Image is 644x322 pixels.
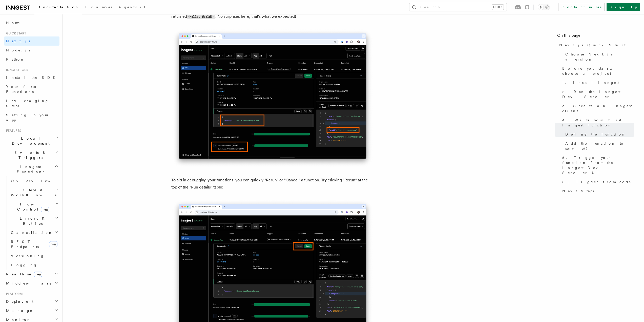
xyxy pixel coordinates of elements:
span: Choose Next.js version [565,52,634,62]
span: Middleware [4,281,52,286]
button: Manage [4,306,59,315]
a: Home [4,18,59,27]
span: Next.js [6,39,30,43]
span: Deployment [4,299,33,304]
a: Install the SDK [4,73,59,82]
span: Features [4,129,21,133]
a: Before you start: choose a project [560,64,634,78]
span: 5. Trigger your function from the Inngest Dev Server UI [562,155,634,175]
span: Platform [4,292,23,296]
a: Contact sales [558,3,605,11]
span: Flow Control [9,202,56,212]
span: Define the function [565,132,626,137]
a: 2. Run the Inngest Dev Server [560,87,634,101]
span: Before you start: choose a project [562,66,634,76]
kbd: Ctrl+K [492,5,504,10]
button: Cancellation [9,228,59,237]
a: 1. Install Inngest [560,78,634,87]
a: Node.js [4,46,59,55]
a: Documentation [34,2,82,14]
span: Install the SDK [6,75,58,80]
a: Next.js Quick Start [557,41,634,50]
span: 4. Write your first Inngest function [562,118,634,128]
span: Errors & Retries [9,216,55,226]
span: Setting up your app [6,113,50,122]
a: Sign Up [607,3,640,11]
span: Documentation [37,5,79,9]
span: Examples [85,5,112,9]
span: 6. Trigger from code [562,179,631,184]
span: Cancellation [9,230,53,235]
span: AgentKit [118,5,145,9]
span: 1. Install Inngest [562,80,619,85]
button: Search...Ctrl+K [409,3,507,11]
p: To aid in debugging your functions, you can quickly "Rerun" or "Cancel" a function. Try clicking ... [171,177,374,191]
span: Leveraging Steps [6,99,49,108]
a: 3. Create an Inngest client [560,101,634,116]
a: Overview [9,176,59,185]
span: Versioning [11,254,44,258]
span: Logging [11,263,37,267]
h4: On this page [557,32,634,41]
a: 4. Write your first Inngest function [560,116,634,130]
span: 3. Create an Inngest client [562,103,634,113]
span: Local Development [4,136,55,146]
span: Inngest tour [4,68,28,72]
button: Realtimenew [4,270,59,279]
span: Steps & Workflows [9,187,56,198]
a: Python [4,55,59,64]
a: Next Steps [560,186,634,196]
a: AgentKit [115,2,148,14]
span: Inngest Functions [4,164,55,174]
code: "Hello, World!" [187,15,215,19]
span: Realtime [4,272,42,277]
span: Add the function to serve() [565,141,634,151]
img: Inngest Dev Server web interface's runs tab with a single completed run expanded indicating that ... [171,28,374,168]
div: Inngest Functions [4,176,59,270]
span: new [34,272,42,277]
a: Next.js [4,36,59,46]
a: Choose Next.js version [563,50,634,64]
a: Logging [9,260,59,270]
span: Quick start [4,31,26,35]
button: Local Development [4,134,59,148]
button: Steps & Workflows [9,185,59,200]
a: Setting up your app [4,110,59,125]
span: new [49,241,57,247]
button: Flow Controlnew [9,200,59,214]
button: Errors & Retries [9,214,59,228]
span: Events & Triggers [4,150,55,160]
a: Versioning [9,251,59,260]
a: REST Endpointsnew [9,237,59,251]
span: Overview [11,179,63,183]
span: Your first Functions [6,85,36,94]
a: Your first Functions [4,82,59,96]
span: Next Steps [562,188,594,194]
span: Manage [4,308,33,313]
span: REST Endpoints [11,240,39,249]
button: Deployment [4,297,59,306]
a: Examples [82,2,115,14]
span: Node.js [6,48,30,52]
span: Next.js Quick Start [559,43,626,48]
span: new [41,207,49,212]
button: Inngest Functions [4,162,59,176]
a: 6. Trigger from code [560,177,634,186]
a: Leveraging Steps [4,96,59,110]
a: Add the function to serve() [563,139,634,153]
a: Define the function [563,130,634,139]
span: Python [6,57,25,61]
span: Home [6,20,20,25]
button: Middleware [4,279,59,288]
a: 5. Trigger your function from the Inngest Dev Server UI [560,153,634,177]
span: 2. Run the Inngest Dev Server [562,89,634,99]
button: Events & Triggers [4,148,59,162]
button: Toggle dark mode [538,4,550,10]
